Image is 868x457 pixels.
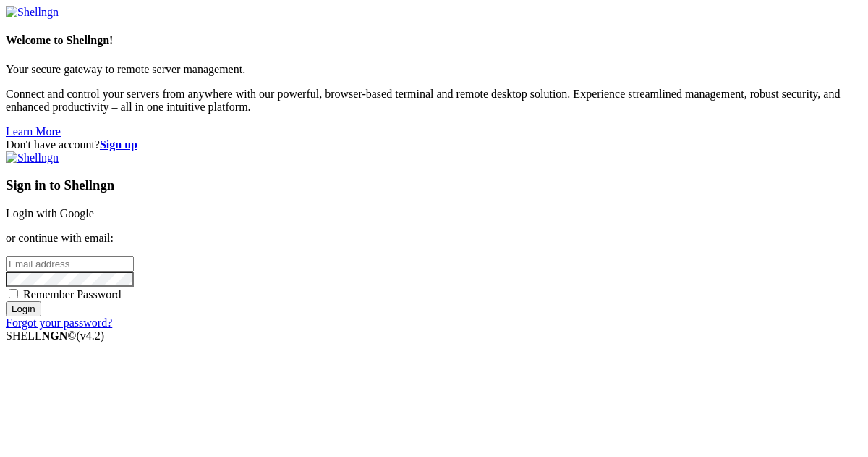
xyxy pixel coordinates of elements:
span: 4.2.0 [77,330,105,342]
span: Remember Password [23,288,122,301]
img: Shellngn [6,151,59,164]
input: Login [6,301,41,316]
h4: Welcome to Shellngn! [6,34,862,47]
a: Sign up [100,138,137,151]
div: Don't have account? [6,138,862,151]
a: Learn More [6,125,61,138]
a: Forgot your password? [6,316,112,329]
p: or continue with email: [6,232,862,245]
img: Shellngn [6,6,59,19]
h3: Sign in to Shellngn [6,177,862,193]
input: Email address [6,256,134,272]
b: NGN [42,330,68,342]
span: SHELL © [6,330,104,342]
p: Your secure gateway to remote server management. [6,63,862,76]
input: Remember Password [9,289,18,298]
p: Connect and control your servers from anywhere with our powerful, browser-based terminal and remo... [6,88,862,114]
a: Login with Google [6,207,94,219]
